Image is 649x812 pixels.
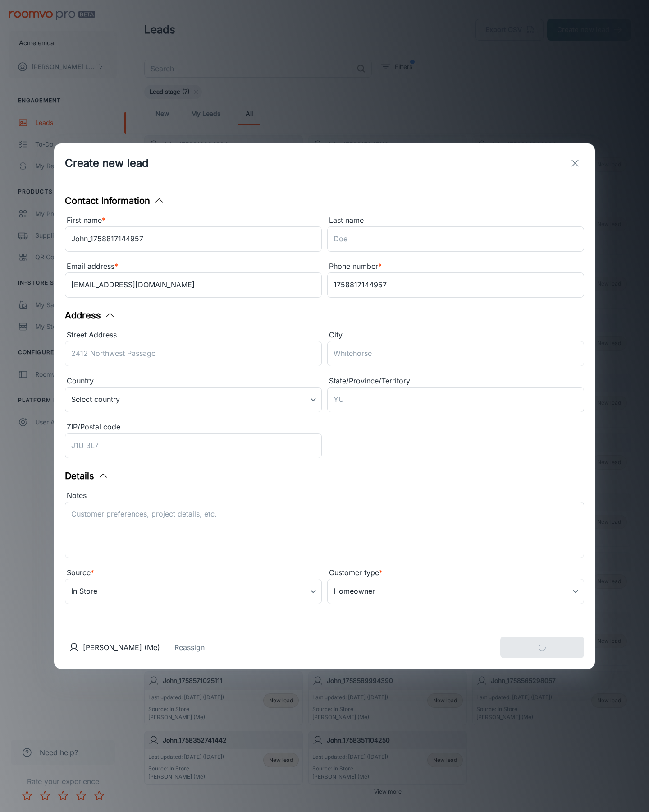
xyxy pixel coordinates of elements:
[327,387,584,412] input: YU
[174,642,205,653] button: Reassign
[65,375,322,387] div: Country
[65,329,322,341] div: Street Address
[65,421,322,433] div: ZIP/Postal code
[327,261,584,272] div: Phone number
[65,567,322,579] div: Source
[65,155,149,171] h1: Create new lead
[65,272,322,298] input: myname@example.com
[65,469,109,483] button: Details
[327,375,584,387] div: State/Province/Territory
[566,154,584,172] button: exit
[327,215,584,226] div: Last name
[65,341,322,366] input: 2412 Northwest Passage
[65,490,584,502] div: Notes
[327,226,584,252] input: Doe
[327,579,584,604] div: Homeowner
[327,272,584,298] input: +1 439-123-4567
[327,567,584,579] div: Customer type
[65,309,115,322] button: Address
[65,226,322,252] input: John
[327,341,584,366] input: Whitehorse
[327,329,584,341] div: City
[65,433,322,458] input: J1U 3L7
[65,215,322,226] div: First name
[65,579,322,604] div: In Store
[83,642,160,653] p: [PERSON_NAME] (Me)
[65,261,322,272] div: Email address
[65,387,322,412] div: Select country
[65,194,165,208] button: Contact Information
